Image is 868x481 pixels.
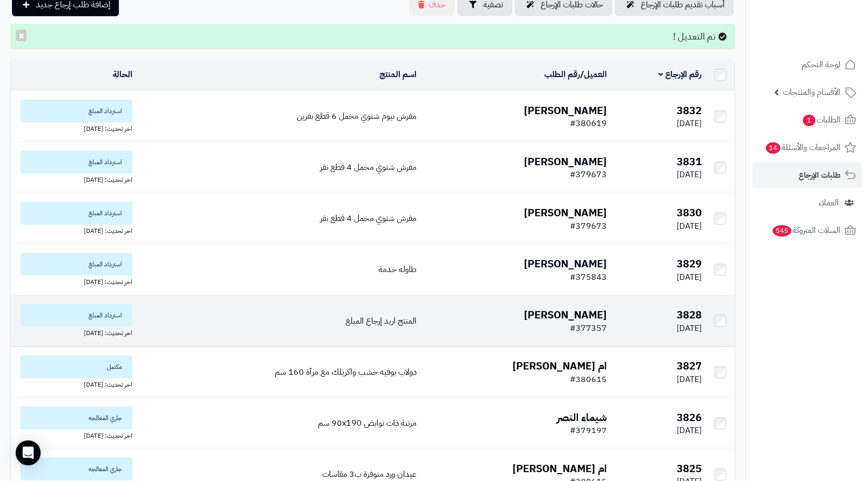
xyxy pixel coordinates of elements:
[346,315,417,327] a: المنتج اريد إرجاع المبلغ
[677,154,702,169] b: 3831
[15,225,132,236] div: اخر تحديث: [DATE]
[677,461,702,476] b: 3825
[584,68,607,81] a: العميل
[113,68,132,81] a: الحالة
[524,103,607,118] b: [PERSON_NAME]
[421,59,610,91] td: /
[322,468,417,480] a: عيدان ورد متوفرة ب3 مقاسات
[752,52,862,77] a: لوحة التحكم
[772,223,840,238] span: السلات المتروكة
[20,458,132,480] span: جاري المعالجه
[15,429,132,440] div: اخر تحديث: [DATE]
[20,406,132,429] span: جاري المعالجه
[320,212,417,225] a: مفرش شتوي مخمل 4 قطع نفر
[765,140,840,155] span: المراجعات والأسئلة
[524,205,607,220] b: [PERSON_NAME]
[524,307,607,323] b: [PERSON_NAME]
[318,417,417,429] a: مرتبة ذات نوابض 90x190 سم
[20,151,132,174] span: استرداد المبلغ
[15,276,132,287] div: اخر تحديث: [DATE]
[752,107,862,132] a: الطلبات1
[297,110,417,122] a: مفرش نيوم شتوي مخمل 6 قطع نفرين
[16,440,41,465] div: Open Intercom Messenger
[570,424,607,437] span: #379197
[677,103,702,118] b: 3832
[380,68,417,81] a: اسم المنتج
[677,205,702,220] b: 3830
[15,122,132,133] div: اخر تحديث: [DATE]
[818,195,839,210] span: العملاء
[783,85,840,100] span: الأقسام والمنتجات
[570,271,607,283] span: #375843
[752,163,862,188] a: طلبات الإرجاع
[677,424,702,437] span: [DATE]
[803,115,815,126] span: 1
[557,410,607,425] b: شيماء النصر
[524,256,607,272] b: [PERSON_NAME]
[524,154,607,169] b: [PERSON_NAME]
[544,68,580,81] a: رقم الطلب
[20,202,132,225] span: استرداد المبلغ
[677,410,702,425] b: 3826
[570,373,607,386] span: #380615
[799,168,840,182] span: طلبات الإرجاع
[15,174,132,184] div: اخر تحديث: [DATE]
[15,378,132,389] div: اخر تحديث: [DATE]
[797,28,858,50] img: logo-2.png
[378,263,417,276] a: طاوله خدمة
[677,220,702,232] span: [DATE]
[570,168,607,181] span: #379673
[20,100,132,122] span: استرداد المبلغ
[802,57,840,72] span: لوحة التحكم
[570,322,607,335] span: #377357
[677,168,702,181] span: [DATE]
[512,461,607,476] b: ام [PERSON_NAME]
[752,135,862,160] a: المراجعات والأسئلة14
[10,24,735,49] div: تم التعديل !
[677,271,702,283] span: [DATE]
[658,68,702,81] a: رقم الإرجاع
[677,117,702,130] span: [DATE]
[677,322,702,335] span: [DATE]
[752,190,862,215] a: العملاء
[773,225,791,237] span: 545
[20,253,132,276] span: استرداد المبلغ
[275,366,417,378] a: دولاب بوفيه خشب واكريلك مع مرآة 160 سم
[802,113,840,127] span: الطلبات
[677,307,702,323] b: 3828
[16,30,27,41] button: ×
[766,142,780,154] span: 14
[570,220,607,232] span: #379673
[20,355,132,378] span: مكتمل
[677,358,702,374] b: 3827
[677,373,702,386] span: [DATE]
[20,304,132,327] span: استرداد المبلغ
[512,358,607,374] b: ام [PERSON_NAME]
[320,161,417,174] a: مفرش شتوي مخمل 4 قطع نفر
[752,218,862,243] a: السلات المتروكة545
[15,327,132,338] div: اخر تحديث: [DATE]
[677,256,702,272] b: 3829
[570,117,607,130] span: #380619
